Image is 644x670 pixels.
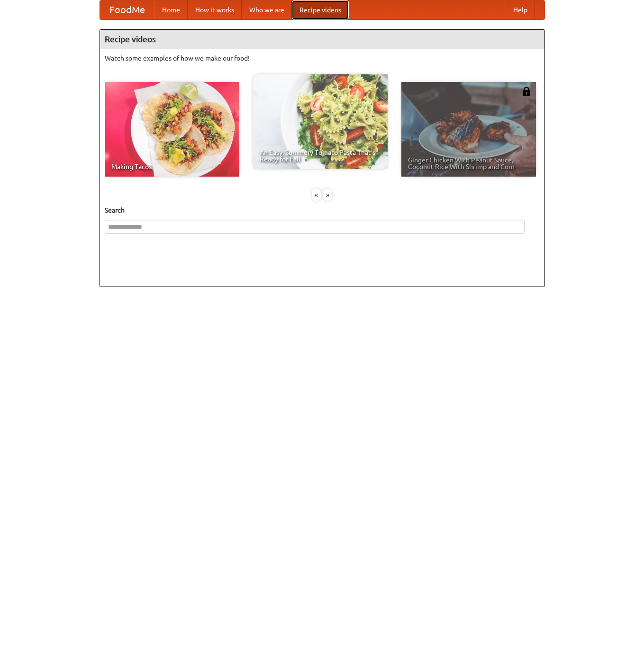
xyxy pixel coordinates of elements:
a: An Easy, Summery Tomato Pasta That's Ready for Fall [253,74,388,169]
a: How it works [188,0,242,19]
span: Making Tacos [111,163,233,170]
a: Making Tacos [105,82,239,177]
div: » [323,189,332,201]
span: An Easy, Summery Tomato Pasta That's Ready for Fall [260,149,381,162]
img: 483408.png [522,87,531,96]
a: Recipe videos [292,0,349,19]
div: « [312,189,321,201]
a: Home [154,0,188,19]
a: Who we are [242,0,292,19]
a: FoodMe [100,0,154,19]
a: Help [506,0,535,19]
h4: Recipe videos [100,30,544,49]
p: Watch some examples of how we make our food! [105,54,540,63]
h5: Search [105,205,540,215]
